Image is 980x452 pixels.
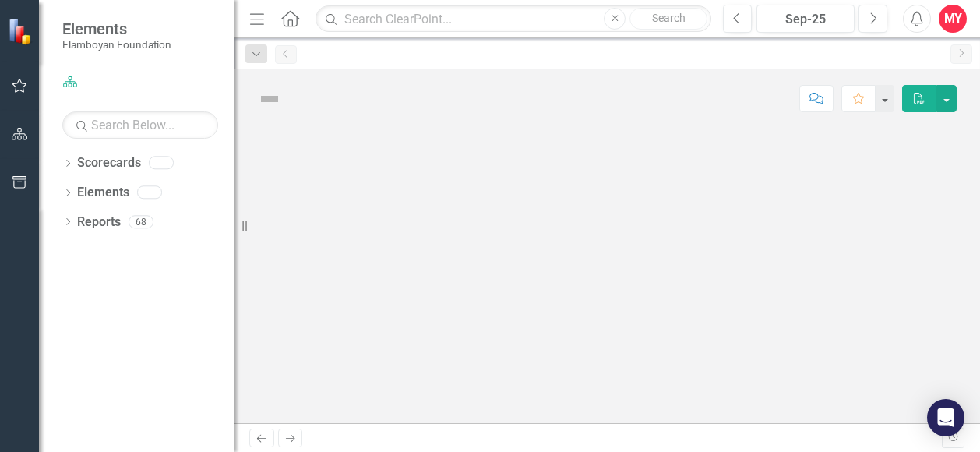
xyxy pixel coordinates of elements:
a: Scorecards [77,154,141,172]
div: 68 [129,215,153,228]
button: Sep-25 [756,5,855,33]
div: Sep-25 [762,10,849,29]
small: Flamboyan Foundation [62,38,171,51]
input: Search ClearPoint... [316,5,711,33]
img: ClearPoint Strategy [8,17,35,44]
a: Reports [77,214,121,231]
button: Search [629,8,707,30]
a: Elements [77,184,129,202]
img: Not Defined [257,87,282,111]
div: Open Intercom Messenger [927,399,964,436]
span: Elements [62,19,171,38]
span: Search [652,12,686,24]
input: Search Below... [62,111,218,139]
button: MY [939,5,967,33]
